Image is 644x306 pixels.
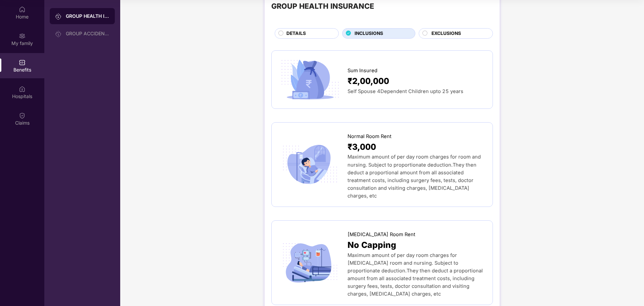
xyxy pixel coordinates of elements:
[286,30,306,37] span: DETAILS
[66,13,109,19] div: GROUP HEALTH INSURANCE
[278,57,342,102] img: icon
[348,88,463,94] span: Self Spouse 4Dependent Children upto 25 years
[348,154,481,199] span: Maximum amount of per day room charges for room and nursing. Subject to proportionate deduction.T...
[55,31,62,37] img: svg+xml;base64,PHN2ZyB3aWR0aD0iMjAiIGhlaWdodD0iMjAiIHZpZXdCb3g9IjAgMCAyMCAyMCIgZmlsbD0ibm9uZSIgeG...
[348,231,415,238] span: [MEDICAL_DATA] Room Rent
[19,86,26,92] img: svg+xml;base64,PHN2ZyBpZD0iSG9zcGl0YWxzIiB4bWxucz0iaHR0cDovL3d3dy53My5vcmcvMjAwMC9zdmciIHdpZHRoPS...
[19,112,26,119] img: svg+xml;base64,PHN2ZyBpZD0iQ2xhaW0iIHhtbG5zPSJodHRwOi8vd3d3LnczLm9yZy8yMDAwL3N2ZyIgd2lkdGg9IjIwIi...
[66,31,109,36] div: GROUP ACCIDENTAL INSURANCE
[271,0,374,12] div: GROUP HEALTH INSURANCE
[348,67,377,75] span: Sum Insured
[278,142,342,187] img: icon
[355,30,383,37] span: INCLUSIONS
[431,30,461,37] span: EXCLUSIONS
[348,252,483,297] span: Maximum amount of per day room charges for [MEDICAL_DATA] room and nursing. Subject to proportion...
[348,140,376,154] span: ₹3,000
[348,75,389,88] span: ₹2,00,000
[278,241,342,285] img: icon
[348,238,396,252] span: No Capping
[19,33,26,39] img: svg+xml;base64,PHN2ZyB3aWR0aD0iMjAiIGhlaWdodD0iMjAiIHZpZXdCb3g9IjAgMCAyMCAyMCIgZmlsbD0ibm9uZSIgeG...
[19,59,26,66] img: svg+xml;base64,PHN2ZyBpZD0iQmVuZWZpdHMiIHhtbG5zPSJodHRwOi8vd3d3LnczLm9yZy8yMDAwL3N2ZyIgd2lkdGg9Ij...
[348,133,392,140] span: Normal Room Rent
[19,6,26,13] img: svg+xml;base64,PHN2ZyBpZD0iSG9tZSIgeG1sbnM9Imh0dHA6Ly93d3cudzMub3JnLzIwMDAvc3ZnIiB3aWR0aD0iMjAiIG...
[55,13,62,20] img: svg+xml;base64,PHN2ZyB3aWR0aD0iMjAiIGhlaWdodD0iMjAiIHZpZXdCb3g9IjAgMCAyMCAyMCIgZmlsbD0ibm9uZSIgeG...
